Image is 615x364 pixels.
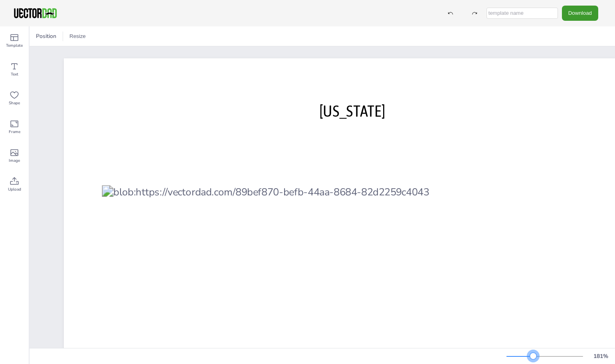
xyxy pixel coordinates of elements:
[8,186,21,193] span: Upload
[11,71,18,78] span: Text
[591,352,610,360] div: 181 %
[9,100,20,106] span: Shape
[486,8,558,19] input: template name
[562,6,598,20] button: Download
[9,157,20,164] span: Image
[6,42,23,49] span: Template
[66,30,89,43] button: Resize
[13,7,58,19] img: VectorDad-1.png
[34,32,58,40] span: Position
[9,129,20,135] span: Frame
[319,101,385,120] span: [US_STATE]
